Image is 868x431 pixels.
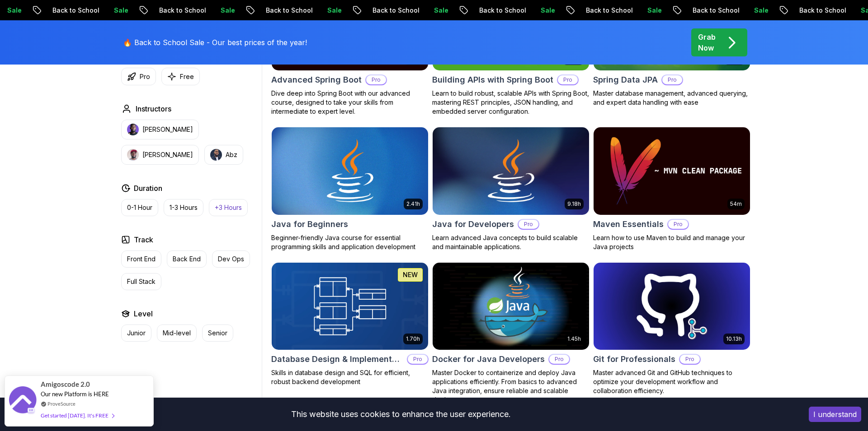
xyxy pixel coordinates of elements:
[163,329,191,338] p: Mid-level
[432,353,545,366] h2: Docker for Java Developers
[272,263,428,350] img: Database Design & Implementation card
[258,6,319,15] p: Back to School
[403,270,418,279] p: NEW
[593,89,750,107] p: Master database management, advanced querying, and expert data handling with ease
[432,74,553,86] h2: Building APIs with Spring Boot
[127,149,139,161] img: instructor img
[432,262,590,405] a: Docker for Java Developers card1.45hDocker for Java DevelopersProMaster Docker to containerize an...
[746,6,775,15] p: Sale
[167,250,207,268] button: Back End
[136,103,171,114] h2: Instructors
[208,329,227,338] p: Senior
[271,127,429,251] a: Java for Beginners card2.41hJava for BeginnersBeginner-friendly Java course for essential program...
[271,353,403,366] h2: Database Design & Implementation
[271,89,429,116] p: Dive deep into Spring Boot with our advanced course, designed to take your skills from intermedia...
[7,404,795,424] div: This website uses cookies to enhance the user experience.
[127,277,156,286] p: Full Stack
[44,6,106,15] p: Back to School
[471,6,533,15] p: Back to School
[567,200,581,208] p: 9.18h
[698,32,716,53] p: Grab Now
[180,72,194,81] p: Free
[433,127,589,215] img: Java for Developers card
[593,353,675,366] h2: Git for Professionals
[593,218,664,231] h2: Maven Essentials
[271,218,348,231] h2: Java for Beginners
[593,233,750,251] p: Learn how to use Maven to build and manage your Java projects
[433,263,589,350] img: Docker for Java Developers card
[319,6,348,15] p: Sale
[212,6,241,15] p: Sale
[134,234,153,245] h2: Track
[121,68,156,85] button: Pro
[364,6,426,15] p: Back to School
[121,145,199,165] button: instructor img[PERSON_NAME]
[809,407,861,422] button: Accept cookies
[730,200,742,208] p: 54m
[202,324,233,342] button: Senior
[106,6,135,15] p: Sale
[578,6,639,15] p: Back to School
[726,335,742,343] p: 10.13h
[366,75,386,84] p: Pro
[593,74,658,86] h2: Spring Data JPA
[593,368,750,395] p: Master advanced Git and GitHub techniques to optimize your development workflow and collaboration...
[41,410,114,421] div: Get started [DATE]. It's FREE
[271,233,429,251] p: Beginner-friendly Java course for essential programming skills and application development
[164,199,203,216] button: 1-3 Hours
[157,324,197,342] button: Mid-level
[218,255,244,264] p: Dev Ops
[639,6,668,15] p: Sale
[142,125,193,134] p: [PERSON_NAME]
[432,89,590,116] p: Learn to build robust, scalable APIs with Spring Boot, mastering REST principles, JSON handling, ...
[134,308,153,319] h2: Level
[204,145,243,165] button: instructor imgAbz
[121,120,199,139] button: instructor img[PERSON_NAME]
[127,255,156,264] p: Front End
[406,200,420,208] p: 2.41h
[533,6,561,15] p: Sale
[593,262,750,396] a: Git for Professionals card10.13hGit for ProfessionalsProMaster advanced Git and GitHub techniques...
[593,127,750,251] a: Maven Essentials card54mMaven EssentialsProLearn how to use Maven to build and manage your Java p...
[121,273,161,290] button: Full Stack
[142,150,193,159] p: [PERSON_NAME]
[594,263,750,350] img: Git for Professionals card
[123,37,307,48] p: 🔥 Back to School Sale - Our best prices of the year!
[432,233,590,251] p: Learn advanced Java concepts to build scalable and maintainable applications.
[209,199,248,216] button: +3 Hours
[41,379,90,389] span: Amigoscode 2.0
[594,127,750,215] img: Maven Essentials card
[127,124,139,135] img: instructor img
[668,220,688,229] p: Pro
[271,368,429,386] p: Skills in database design and SQL for efficient, robust backend development
[684,6,746,15] p: Back to School
[151,6,212,15] p: Back to School
[140,72,150,81] p: Pro
[432,127,590,251] a: Java for Developers card9.18hJava for DevelopersProLearn advanced Java concepts to build scalable...
[406,335,420,343] p: 1.70h
[558,75,578,84] p: Pro
[791,6,853,15] p: Back to School
[226,150,237,159] p: Abz
[161,68,200,85] button: Free
[567,335,581,343] p: 1.45h
[127,203,152,212] p: 0-1 Hour
[271,262,429,387] a: Database Design & Implementation card1.70hNEWDatabase Design & ImplementationProSkills in databas...
[127,329,146,338] p: Junior
[212,250,250,268] button: Dev Ops
[121,250,161,268] button: Front End
[432,368,590,404] p: Master Docker to containerize and deploy Java applications efficiently. From basics to advanced J...
[215,203,242,212] p: +3 Hours
[41,390,109,398] span: Our new Platform is HERE
[271,74,362,86] h2: Advanced Spring Boot
[426,6,455,15] p: Sale
[408,355,428,364] p: Pro
[662,75,682,84] p: Pro
[134,183,162,194] h2: Duration
[432,218,514,231] h2: Java for Developers
[121,324,151,342] button: Junior
[210,149,222,161] img: instructor img
[272,127,428,215] img: Java for Beginners card
[170,203,198,212] p: 1-3 Hours
[173,255,201,264] p: Back End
